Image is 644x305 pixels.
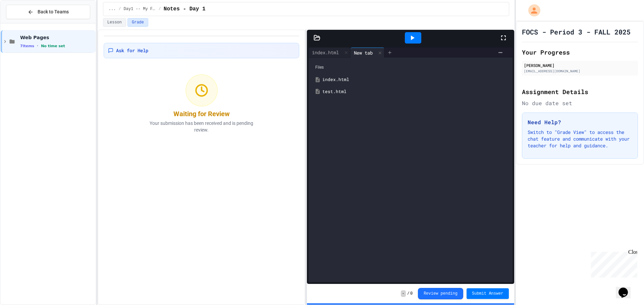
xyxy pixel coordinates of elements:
button: Back to Teams [6,5,90,19]
div: New tab [351,48,384,58]
div: My Account [521,3,542,18]
span: Submit Answer [472,291,503,296]
div: test.html [322,88,508,95]
iframe: chat widget [588,249,637,278]
span: ... [109,6,116,12]
span: Web Pages [20,34,94,41]
h1: FOCS - Period 3 - FALL 2025 [522,27,631,36]
div: index.html [322,76,508,83]
span: / [159,6,161,12]
p: Switch to "Grade View" to access the chat feature and communicate with your teacher for help and ... [528,129,632,149]
button: Review pending [418,288,463,299]
div: Files [312,61,509,74]
h2: Assignment Details [522,87,638,96]
div: index.html [309,48,351,58]
div: Waiting for Review [173,109,230,119]
span: 7 items [20,44,34,48]
span: Day1 -- My First Page [124,6,156,12]
h2: Your Progress [522,48,638,57]
div: No due date set [522,99,638,107]
button: Submit Answer [467,288,509,299]
h3: Need Help? [528,118,632,126]
span: No time set [41,44,65,48]
span: • [37,43,38,49]
span: / [118,6,121,12]
div: New tab [351,49,376,56]
div: [PERSON_NAME] [524,62,636,68]
span: Ask for Help [116,47,148,54]
div: Chat with us now!Close [3,3,46,43]
div: index.html [309,49,342,56]
span: - [401,290,406,297]
button: Lesson [103,18,126,27]
iframe: chat widget [616,278,637,298]
span: Back to Teams [38,8,69,15]
p: Your submission has been received and is pending review. [141,120,262,133]
span: 0 [410,291,413,296]
button: Grade [127,18,148,27]
span: / [407,291,410,296]
div: [EMAIL_ADDRESS][DOMAIN_NAME] [524,69,636,74]
span: Notes - Day 1 [164,5,206,13]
